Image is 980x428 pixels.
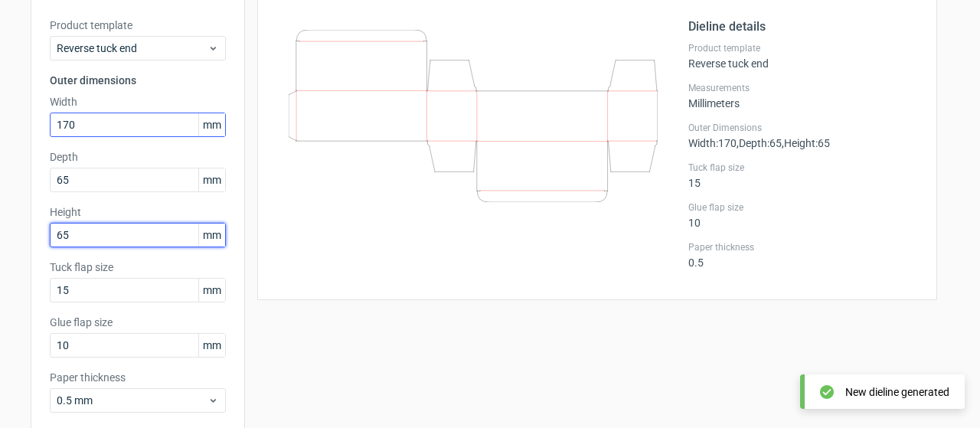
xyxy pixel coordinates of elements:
[50,18,226,33] label: Product template
[57,393,207,408] span: 0.5 mm
[688,42,918,70] div: Reverse tuck end
[688,137,737,149] span: Width : 170
[50,149,226,165] label: Depth
[50,260,226,275] label: Tuck flap size
[688,122,918,134] label: Outer Dimensions
[688,201,918,229] div: 10
[688,82,918,94] label: Measurements
[198,224,225,247] span: mm
[688,82,918,109] div: Millimeters
[57,41,207,56] span: Reverse tuck end
[688,162,918,189] div: 15
[688,162,918,174] label: Tuck flap size
[688,42,918,54] label: Product template
[688,18,918,36] h2: Dieline details
[737,137,782,149] span: , Depth : 65
[50,73,226,88] h3: Outer dimensions
[50,204,226,220] label: Height
[50,370,226,385] label: Paper thickness
[688,241,918,269] div: 0.5
[845,384,949,400] div: New dieline generated
[50,94,226,109] label: Width
[198,279,225,302] span: mm
[198,334,225,357] span: mm
[688,241,918,253] label: Paper thickness
[688,201,918,214] label: Glue flap size
[782,137,830,149] span: , Height : 65
[50,315,226,330] label: Glue flap size
[198,113,225,136] span: mm
[198,168,225,191] span: mm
